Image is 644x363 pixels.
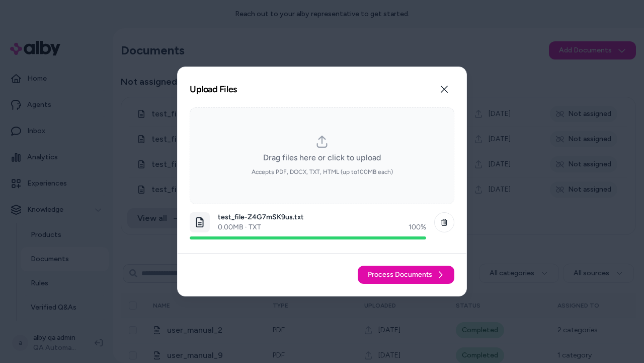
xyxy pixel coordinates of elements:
[368,270,432,280] span: Process Documents
[263,152,381,164] span: Drag files here or click to upload
[190,208,454,244] li: dropzone-file-list-item
[190,85,237,94] h2: Upload Files
[358,266,454,284] button: Process Documents
[190,107,454,204] div: dropzone
[252,168,393,176] span: Accepts PDF, DOCX, TXT, HTML (up to 100 MB each)
[409,222,426,232] div: 100 %
[218,222,261,232] p: 0.00 MB · TXT
[190,208,454,284] ol: dropzone-file-list
[218,212,426,222] p: test_file-Z4G7mSK9us.txt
